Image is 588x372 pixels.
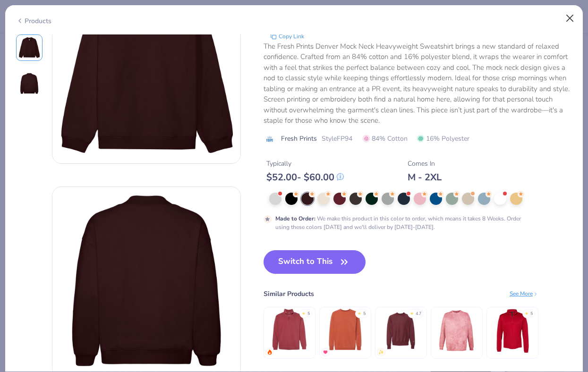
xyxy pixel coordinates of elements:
span: 84% Cotton [363,134,408,144]
span: Style FP94 [322,134,352,144]
div: ★ [525,311,528,314]
button: Close [561,9,579,27]
span: Fresh Prints [281,134,317,144]
div: M - 2XL [408,171,442,183]
div: 4.7 [416,311,421,317]
button: copy to clipboard [267,32,307,41]
img: newest.gif [378,349,384,355]
img: Comfort Colors Adult Color Blast Crewneck Sweatshirt [434,308,479,353]
div: The Fresh Prints Denver Mock Neck Heavyweight Sweatshirt brings a new standard of relaxed confide... [264,41,572,126]
div: 5 [307,311,310,317]
div: ★ [358,311,361,314]
div: Comes In [408,159,442,169]
button: Switch to This [264,250,366,274]
img: brand logo [264,135,276,143]
img: Front [18,36,41,59]
div: 5 [530,311,533,317]
div: See More [510,289,538,298]
img: Champion Adult Reverse Weave® Crew [378,308,423,353]
img: Adidas Lightweight Quarter-Zip Pullover [490,308,535,353]
div: $ 52.00 - $ 60.00 [266,171,344,183]
div: 5 [363,311,366,317]
img: trending.gif [267,349,273,355]
div: ★ [410,311,414,314]
div: Similar Products [264,289,314,299]
img: Comfort Colors Adult Quarter-Zip Sweatshirt [267,308,312,353]
span: 16% Polyester [417,134,469,144]
div: ★ [302,311,306,314]
div: Products [16,16,51,26]
strong: Made to Order : [275,215,315,222]
div: We make this product in this color to order, which means it takes 8 Weeks. Order using these colo... [275,214,536,231]
div: Typically [266,159,344,169]
img: Back [18,72,41,95]
img: Independent Trading Co. Heavyweight Pigment-Dyed Sweatshirt [323,308,367,353]
img: MostFav.gif [323,349,328,355]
